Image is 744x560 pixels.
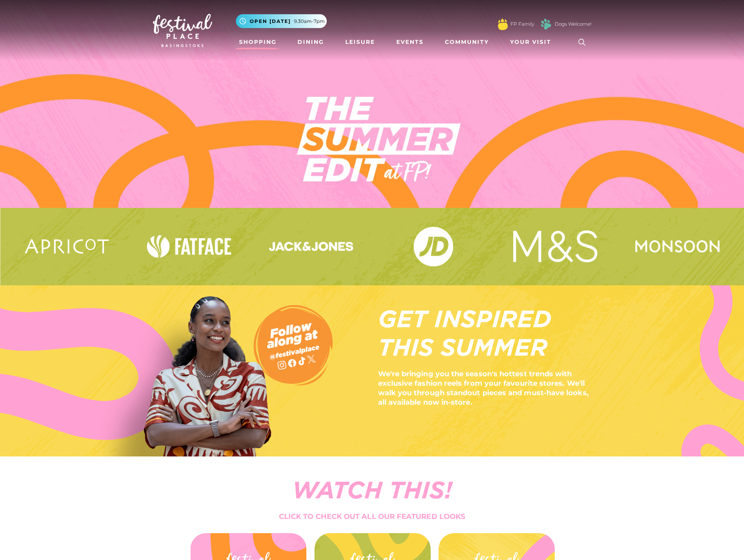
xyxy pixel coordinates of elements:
[393,35,427,49] a: Events
[25,239,109,254] img: FP-Fashion-2025-LandingPage-Elements_Logo-Apricot.png
[153,14,212,47] img: Festival Place Logo
[635,240,720,252] img: FP-Fashion-2025-LandingPage-Elements_Logo-Monsoon.png
[342,35,378,49] a: Leisure
[147,235,231,258] img: FP-Fashion-2025-LandingPage-Elements_Logo-Fatface.png
[269,242,353,251] img: FP-Fashion-2025-LandingPage-Elements_Logo-JackandJones.png
[513,230,597,262] img: FP-Fashion-2025-LandingPage-Elements_Logo-M%26S.png
[507,35,558,49] a: Your Visit
[294,18,325,25] span: 9.30am-7pm
[250,18,291,25] span: Open [DATE]
[378,304,591,361] h2: Get inspired this summer
[510,38,551,46] span: Your Visit
[294,35,327,49] a: Dining
[510,21,534,28] a: FP Family
[414,227,453,266] img: FP-Fashion-2025-LandingPage-Elements_Logo-JD.png
[378,369,591,407] p: We're bringing you the season's hottest trends with exclusive fashion reels from your favourite s...
[153,512,591,521] p: Click to check out all our featured looks
[555,21,591,28] a: Dogs Welcome!
[236,14,327,28] button: Open [DATE] 9.30am-7pm
[442,35,492,49] a: Community
[236,35,280,49] a: Shopping
[153,475,591,504] h2: Watch this!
